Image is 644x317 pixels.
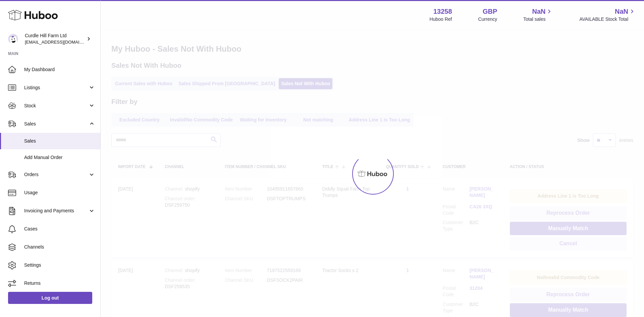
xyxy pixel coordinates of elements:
[8,34,18,44] img: internalAdmin-13258@internal.huboo.com
[24,280,95,286] span: Returns
[24,103,88,109] span: Stock
[579,7,636,22] a: NaN AVAILABLE Stock Total
[24,66,95,73] span: My Dashboard
[523,16,553,22] span: Total sales
[483,7,497,16] strong: GBP
[24,244,95,250] span: Channels
[24,171,88,178] span: Orders
[24,154,95,161] span: Add Manual Order
[615,7,628,16] span: NaN
[25,39,99,45] span: [EMAIL_ADDRESS][DOMAIN_NAME]
[478,16,497,22] div: Currency
[24,85,88,91] span: Listings
[24,121,88,127] span: Sales
[430,16,452,22] div: Huboo Ref
[24,138,95,144] span: Sales
[25,33,85,45] div: Curdle Hill Farm Ltd
[24,208,88,214] span: Invoicing and Payments
[24,226,95,232] span: Cases
[24,190,95,196] span: Usage
[433,7,452,16] strong: 13258
[8,292,92,304] a: Log out
[579,16,636,22] span: AVAILABLE Stock Total
[24,262,95,268] span: Settings
[523,7,553,22] a: NaN Total sales
[532,7,545,16] span: NaN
